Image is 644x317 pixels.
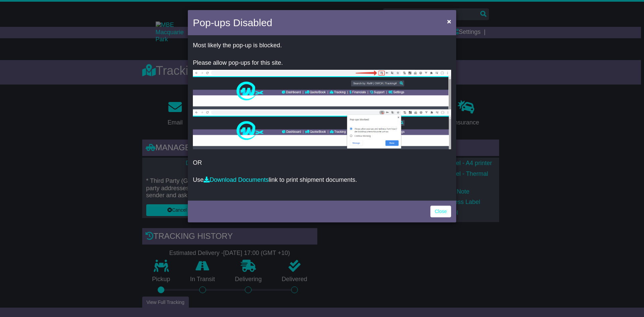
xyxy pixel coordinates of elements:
[193,59,451,67] p: Please allow pop-ups for this site.
[193,176,451,184] p: Use link to print shipment documents.
[447,17,451,25] span: ×
[193,70,451,109] img: allow-popup-1.png
[193,109,451,149] img: allow-popup-2.png
[430,206,451,217] a: Close
[204,176,269,183] a: Download Documents
[444,14,454,28] button: Close
[193,15,272,30] h4: Pop-ups Disabled
[193,42,451,49] p: Most likely the pop-up is blocked.
[188,37,456,199] div: OR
